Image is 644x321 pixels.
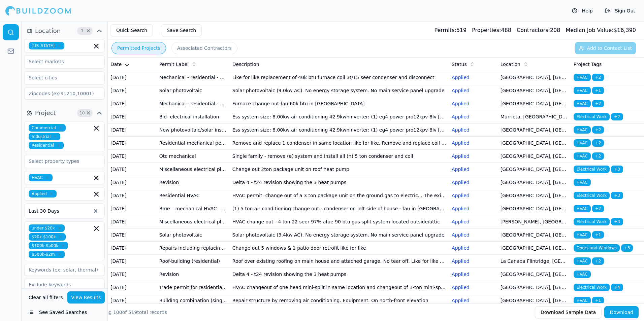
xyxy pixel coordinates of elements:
td: Miscellaneous electrical plumbing mechanical solar/pv electric vehicle charger generator (not for re [157,215,230,228]
span: + 2 [592,139,604,147]
td: [DATE] [108,215,157,228]
td: Change out 5 windows & 1 patio door retrofit like for like [230,242,449,255]
div: Location [501,61,568,68]
span: Project [35,108,56,118]
td: New photovoltaic/solar installation (residential) [157,123,230,137]
p: Applied [452,113,495,120]
td: Building combination (single family) - alteration/repair [157,294,230,307]
span: HVAC [574,179,591,186]
span: Median Job Value: [566,27,613,33]
td: [GEOGRAPHIC_DATA], [GEOGRAPHIC_DATA] [498,71,571,84]
span: under $20k [29,224,65,232]
span: Electrical Work [574,218,610,225]
td: Ess system size: 8.00kw air conditioning 42.9kwhinverter: (1) eg4 power pro12kpv-8lv [240v] inver... [230,110,449,123]
td: Roof-building (residential) [157,255,230,268]
p: Applied [452,140,495,146]
span: HVAC [574,126,591,134]
td: [DATE] [108,189,157,202]
span: Electrical Work [574,192,610,199]
p: Applied [452,153,495,159]
td: [GEOGRAPHIC_DATA], [GEOGRAPHIC_DATA] [498,84,571,97]
button: Download [604,306,639,318]
td: [GEOGRAPHIC_DATA], [GEOGRAPHIC_DATA] [498,163,571,176]
button: Help [569,5,596,16]
p: Applied [452,245,495,251]
p: Applied [452,166,495,173]
span: [US_STATE] [29,42,64,49]
input: Select property types [25,155,96,167]
td: [DATE] [108,294,157,307]
td: Remove and replace 1 condenser in same location like for like. Remove and replace coil and conden... [230,137,449,150]
span: Electrical Work [574,166,610,173]
button: See Saved Searches [24,306,105,318]
span: Permits: [434,27,456,33]
td: [GEOGRAPHIC_DATA], [GEOGRAPHIC_DATA] [498,268,571,281]
span: Contractors: [517,27,550,33]
td: [DATE] [108,110,157,123]
button: Location1Clear Location filters [24,26,105,36]
td: [GEOGRAPHIC_DATA], [GEOGRAPHIC_DATA] [498,202,571,215]
td: [GEOGRAPHIC_DATA], [GEOGRAPHIC_DATA] [498,150,571,163]
input: Exclude keywords [24,279,105,291]
td: [DATE] [108,242,157,255]
td: HVAC changeout of one head mini-split in same location and changeout of 1-ton mini-split in same ... [230,281,449,294]
td: [DATE] [108,123,157,137]
td: Furnace change out fau:60k btu in [GEOGRAPHIC_DATA] [230,97,449,110]
td: [GEOGRAPHIC_DATA], [GEOGRAPHIC_DATA] [498,137,571,150]
div: Project Tags [574,61,641,68]
span: Properties: [472,27,501,33]
td: [DATE] [108,202,157,215]
td: Like for like replacement of 40k btu furnace coil 3t/15 seer condenser and disconnect [230,71,449,84]
button: View Results [67,291,105,304]
td: Residential HVAC [157,189,230,202]
td: Miscellaneous electrical plumbing mechanical solar/pv electric vehicle charger generator (not for re [157,163,230,176]
span: 100 [113,310,122,315]
td: Roof over existing roofing on main house and attached garage. No tear off. Like for like material... [230,255,449,268]
span: + 2 [611,113,623,120]
td: HVAC change out - 4 ton 22 seer 97% afue 90 btu gas split system located outside/attic [230,215,449,228]
span: Clear Location filters [86,29,91,33]
p: Applied [452,179,495,186]
p: Applied [452,218,495,225]
span: Electrical Work [574,284,610,291]
td: HVAC permit: change out of a 3 ton package unit on the ground gas to electric. . The existing uni... [230,189,449,202]
td: [DATE] [108,176,157,189]
td: [GEOGRAPHIC_DATA], [GEOGRAPHIC_DATA] [498,189,571,202]
button: Quick Search [110,24,153,36]
span: HVAC [29,174,53,181]
button: Sign Out [602,5,639,16]
td: (1) 5 ton air conditioning change out - condenser on left side of house - fau in [GEOGRAPHIC_DATA] [230,202,449,215]
span: + 2 [592,152,604,160]
td: [GEOGRAPHIC_DATA], [GEOGRAPHIC_DATA] [498,176,571,189]
td: Revision [157,268,230,281]
td: Murrieta, [GEOGRAPHIC_DATA] [498,110,571,123]
td: Repair structure by removing air conditioning. Equipment. On north-front elevation [230,294,449,307]
span: Commercial [29,124,66,132]
td: Bme – mechanical HVAC – residential [157,202,230,215]
span: + 3 [611,218,623,225]
span: HVAC [574,231,591,239]
p: Applied [452,231,495,238]
p: Applied [452,205,495,212]
span: Electrical Work [574,113,610,120]
div: 488 [472,26,511,34]
span: Location [35,26,61,36]
td: Ess system size: 8.00kw air conditioning 42.9kwhinverter: (1) eg4 power pro12kpv-8lv [240v] inver... [230,123,449,137]
span: + 1 [592,231,604,239]
td: [GEOGRAPHIC_DATA], [GEOGRAPHIC_DATA] [498,123,571,137]
span: $20k-$100k [29,233,66,241]
input: Zipcodes (ex:91210,10001) [24,87,105,100]
input: Select markets [25,56,96,68]
td: Revision [157,176,230,189]
div: 519 [434,26,466,34]
button: Clear all filters [27,291,65,304]
span: Applied [29,190,57,198]
p: Applied [452,192,495,199]
div: Permit Label [159,61,227,68]
span: + 2 [592,100,604,107]
button: Save Search [161,24,202,36]
td: Solar photovoltaic (9.0kw AC). No energy storage system. No main service panel upgrade [230,84,449,97]
span: HVAC [574,100,591,107]
span: + 2 [592,257,604,265]
td: [DATE] [108,268,157,281]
